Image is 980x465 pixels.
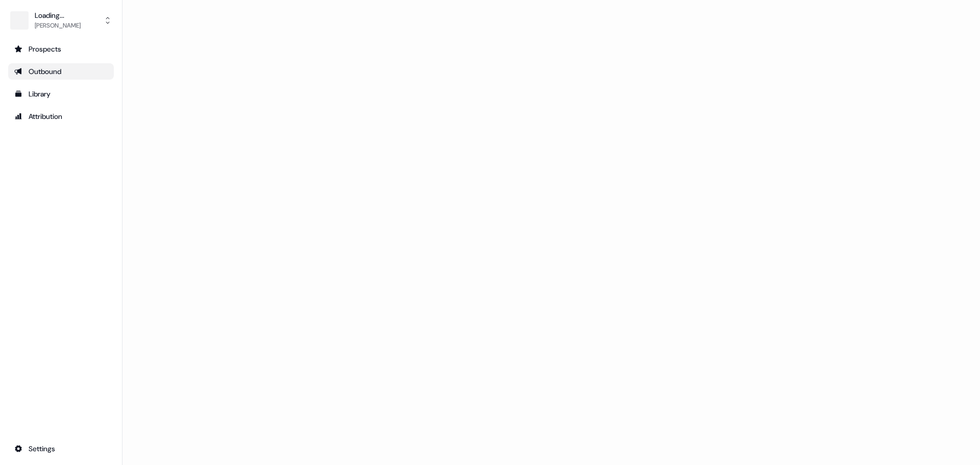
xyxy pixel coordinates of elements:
div: Outbound [14,66,108,77]
a: Go to attribution [8,108,114,125]
button: Loading...[PERSON_NAME] [8,8,114,33]
a: Go to integrations [8,440,114,457]
a: Go to prospects [8,41,114,57]
a: Go to templates [8,86,114,102]
div: Loading... [35,10,81,20]
div: Attribution [14,111,108,121]
div: Library [14,89,108,99]
a: Go to outbound experience [8,63,114,80]
div: Settings [14,444,108,454]
div: [PERSON_NAME] [35,20,81,31]
div: Prospects [14,44,108,54]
